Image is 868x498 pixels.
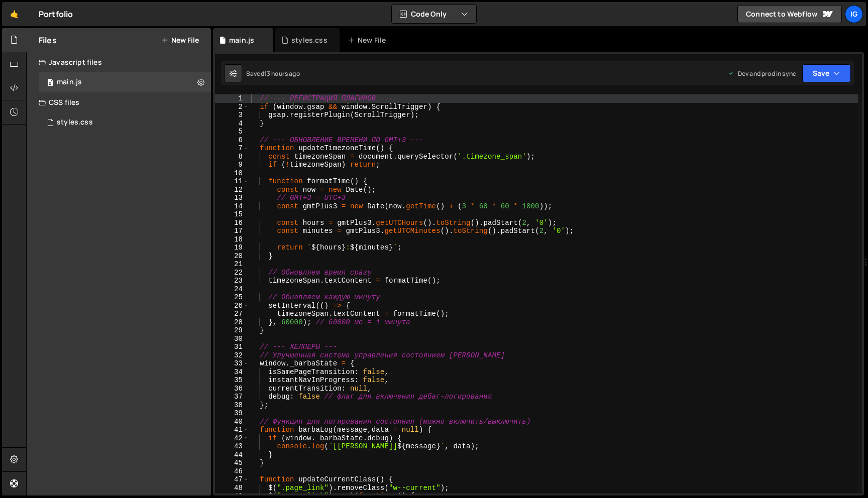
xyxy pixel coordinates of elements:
[215,161,249,169] div: 9
[215,393,249,401] div: 37
[215,401,249,410] div: 38
[215,484,249,492] div: 48
[215,269,249,277] div: 22
[2,2,27,26] a: 🤙
[215,202,249,211] div: 14
[215,467,249,476] div: 46
[215,194,249,202] div: 13
[845,5,863,23] a: Ig
[264,69,300,78] div: 13 hours ago
[215,310,249,318] div: 27
[215,128,249,136] div: 5
[215,219,249,227] div: 16
[215,235,249,244] div: 18
[215,318,249,327] div: 28
[348,35,390,45] div: New File
[728,69,796,78] div: Dev and prod in sync
[215,335,249,343] div: 30
[392,5,476,23] button: Code Only
[39,8,73,20] div: Portfolio
[215,359,249,368] div: 33
[215,285,249,294] div: 24
[291,35,328,45] div: styles.css
[215,144,249,153] div: 7
[215,260,249,269] div: 21
[215,409,249,418] div: 39
[215,426,249,434] div: 41
[215,177,249,186] div: 11
[215,343,249,351] div: 31
[802,64,851,82] button: Save
[215,434,249,443] div: 42
[47,79,53,87] span: 0
[229,35,254,45] div: main.js
[161,36,199,44] button: New File
[215,459,249,467] div: 45
[215,153,249,161] div: 8
[39,35,57,46] h2: Files
[215,136,249,145] div: 6
[215,243,249,252] div: 19
[215,351,249,360] div: 32
[215,326,249,335] div: 29
[215,103,249,111] div: 2
[215,277,249,285] div: 23
[215,210,249,219] div: 15
[27,52,211,72] div: Javascript files
[215,111,249,119] div: 3
[39,72,211,92] div: 14577/44954.js
[215,186,249,194] div: 12
[215,376,249,385] div: 35
[57,118,93,127] div: styles.css
[215,293,249,302] div: 25
[737,5,842,23] a: Connect to Webflow
[215,475,249,484] div: 47
[246,69,300,78] div: Saved
[215,169,249,178] div: 10
[215,252,249,261] div: 20
[215,368,249,377] div: 34
[39,112,211,133] div: 14577/44352.css
[215,94,249,103] div: 1
[215,302,249,310] div: 26
[57,78,82,87] div: main.js
[215,227,249,235] div: 17
[215,385,249,393] div: 36
[215,442,249,451] div: 43
[215,418,249,426] div: 40
[215,451,249,459] div: 44
[215,119,249,128] div: 4
[27,92,211,112] div: CSS files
